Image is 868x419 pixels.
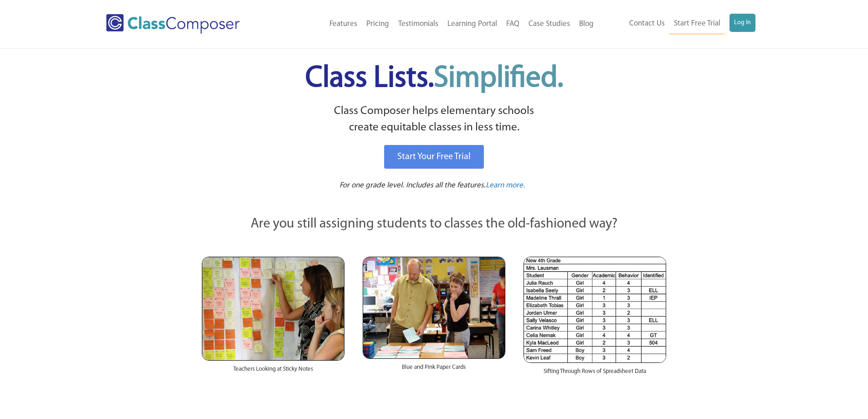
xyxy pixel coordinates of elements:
a: Case Studies [524,14,575,34]
nav: Header Menu [598,14,755,34]
a: Start Free Trial [669,14,725,34]
span: Simplified. [434,64,563,93]
span: Start Your Free Trial [397,152,471,161]
a: FAQ [502,14,524,34]
a: Contact Us [625,14,669,34]
a: Blog [575,14,598,34]
img: Teachers Looking at Sticky Notes [202,257,344,361]
span: Class Lists. [305,64,563,93]
nav: Header Menu [277,14,598,34]
a: Learn more. [486,180,525,191]
div: Blue and Pink Paper Cards [363,359,505,381]
img: Spreadsheets [524,257,666,363]
a: Learning Portal [443,14,502,34]
p: Class Composer helps elementary schools create equitable classes in less time. [200,103,668,136]
img: Class Composer [106,14,240,34]
a: Features [325,14,362,34]
div: Teachers Looking at Sticky Notes [202,361,344,383]
img: Blue and Pink Paper Cards [363,257,505,358]
a: Start Your Free Trial [384,145,484,169]
span: Learn more. [486,181,525,189]
a: Testimonials [394,14,443,34]
a: Log In [729,14,755,32]
a: Pricing [362,14,394,34]
div: Sifting Through Rows of Spreadsheet Data [524,363,666,385]
span: For one grade level. Includes all the features. [339,181,486,189]
p: Are you still assigning students to classes the old-fashioned way? [202,214,667,234]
